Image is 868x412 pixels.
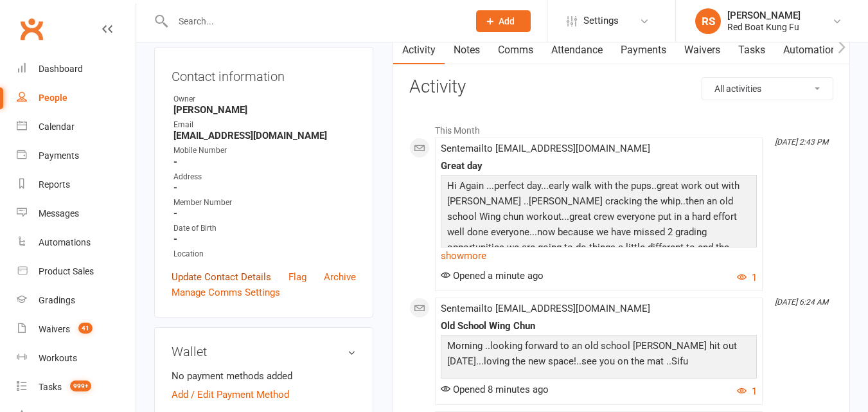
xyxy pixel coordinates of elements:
div: Date of Birth [173,222,356,235]
a: Update Contact Details [172,269,271,285]
a: Archive [324,269,356,285]
a: Clubworx [15,13,48,45]
span: Opened a minute ago [441,270,544,282]
h3: Activity [409,77,833,97]
div: Owner [173,93,356,105]
a: Payments [17,141,136,170]
a: show more [441,247,757,265]
div: Email [173,119,356,131]
a: Add / Edit Payment Method [172,387,289,402]
h3: Wallet [172,345,356,359]
p: Morning ..looking forward to an old school [PERSON_NAME] hit out [DATE]...loving the new space!..... [444,338,754,372]
a: Notes [445,35,489,65]
div: Calendar [39,121,75,132]
a: Calendar [17,112,136,141]
i: [DATE] 6:24 AM [775,298,828,307]
div: Location [173,248,356,260]
a: Reports [17,170,136,199]
strong: - [173,182,356,193]
div: Workouts [39,353,77,363]
a: Automations [774,35,851,65]
div: Product Sales [39,266,94,276]
h3: Contact information [172,64,356,84]
button: 1 [737,270,757,285]
a: Product Sales [17,257,136,286]
a: Gradings [17,286,136,315]
a: Manage Comms Settings [172,285,280,300]
a: Workouts [17,344,136,373]
strong: [PERSON_NAME] [173,104,356,116]
div: [PERSON_NAME] [727,10,801,21]
li: No payment methods added [172,368,356,384]
div: Reports [39,179,70,190]
span: Settings [583,6,619,35]
span: Sent email to [EMAIL_ADDRESS][DOMAIN_NAME] [441,143,650,154]
a: Tasks 999+ [17,373,136,402]
strong: - [173,233,356,245]
div: Old School Wing Chun [441,321,757,332]
button: Add [476,10,531,32]
a: Attendance [542,35,612,65]
input: Search... [169,12,459,30]
div: Payments [39,150,79,161]
a: Tasks [729,35,774,65]
span: Opened 8 minutes ago [441,384,549,395]
a: Comms [489,35,542,65]
i: [DATE] 2:43 PM [775,138,828,147]
div: Gradings [39,295,75,305]
strong: [EMAIL_ADDRESS][DOMAIN_NAME] [173,130,356,141]
div: People [39,93,67,103]
span: 41 [78,323,93,334]
li: This Month [409,117,833,138]
a: Waivers [675,35,729,65]
div: Red Boat Kung Fu [727,21,801,33]
a: Messages [17,199,136,228]
div: Great day [441,161,757,172]
span: Add [499,16,515,26]
a: Activity [393,35,445,65]
div: Tasks [39,382,62,392]
a: Flag [288,269,306,285]
a: People [17,84,136,112]
div: Automations [39,237,91,247]
div: Mobile Number [173,145,356,157]
a: Waivers 41 [17,315,136,344]
strong: - [173,208,356,219]
div: Address [173,171,356,183]
div: RS [695,8,721,34]
a: Automations [17,228,136,257]
p: Hi Again ...perfect day...early walk with the pups..great work out with [PERSON_NAME] ..[PERSON_N... [444,178,754,336]
div: Waivers [39,324,70,334]
div: Messages [39,208,79,219]
button: 1 [737,384,757,399]
span: Sent email to [EMAIL_ADDRESS][DOMAIN_NAME] [441,303,650,314]
a: Payments [612,35,675,65]
div: Member Number [173,197,356,209]
span: 999+ [70,381,91,391]
div: Dashboard [39,64,83,74]
a: Dashboard [17,55,136,84]
strong: - [173,156,356,168]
